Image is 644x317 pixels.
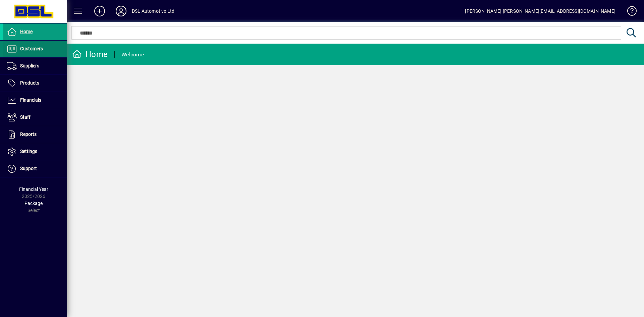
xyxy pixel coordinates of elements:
[20,80,39,86] span: Products
[20,166,37,171] span: Support
[24,201,43,206] span: Package
[3,75,67,92] a: Products
[3,109,67,126] a: Staff
[3,92,67,109] a: Financials
[3,160,67,177] a: Support
[20,63,39,68] span: Suppliers
[20,46,43,51] span: Customers
[89,5,110,17] button: Add
[110,5,132,17] button: Profile
[72,49,108,60] div: Home
[465,6,615,16] div: [PERSON_NAME] [PERSON_NAME][EMAIL_ADDRESS][DOMAIN_NAME]
[19,187,48,192] span: Financial Year
[20,149,37,154] span: Settings
[121,49,144,60] div: Welcome
[3,143,67,160] a: Settings
[20,114,31,120] span: Staff
[132,6,174,16] div: DSL Automotive Ltd
[3,41,67,57] a: Customers
[20,97,41,103] span: Financials
[3,58,67,74] a: Suppliers
[20,131,37,137] span: Reports
[622,1,636,23] a: Knowledge Base
[20,29,33,34] span: Home
[3,126,67,143] a: Reports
